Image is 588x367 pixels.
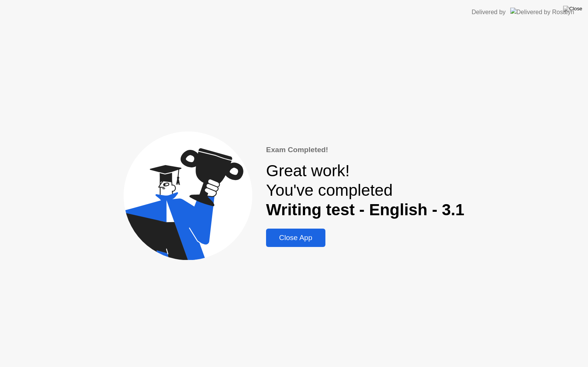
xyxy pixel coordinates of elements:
img: Close [563,6,582,12]
div: Delivered by [472,8,506,17]
img: Delivered by Rosalyn [510,8,574,16]
div: Great work! You've completed [266,161,464,219]
b: Writing test - English - 3.1 [266,201,464,219]
button: Close App [266,229,325,247]
div: Close App [268,234,323,242]
div: Exam Completed! [266,145,464,156]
